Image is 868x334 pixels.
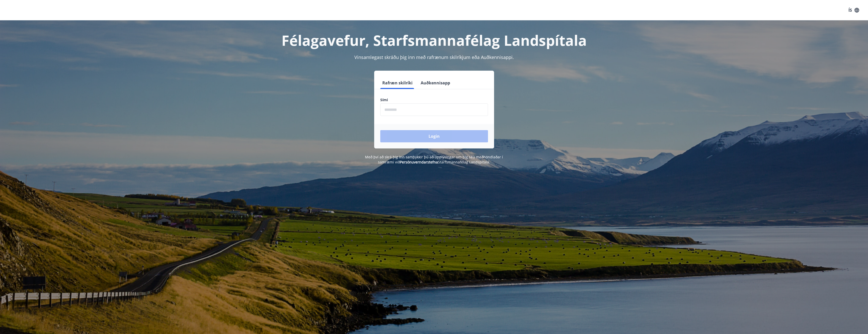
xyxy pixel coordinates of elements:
[380,77,415,89] button: Rafræn skilríki
[257,31,611,50] h1: Félagavefur, Starfsmannafélag Landspítala
[419,77,452,89] button: Auðkennisapp
[400,160,438,164] a: Persónuverndarstefna
[380,97,488,102] label: Sími
[365,155,503,164] span: Með því að skrá þig inn samþykkir þú að upplýsingar um þig séu meðhöndlaðar í samræmi við Starfsm...
[354,54,514,60] span: Vinsamlegast skráðu þig inn með rafrænum skilríkjum eða Auðkennisappi.
[846,6,862,15] button: ÍS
